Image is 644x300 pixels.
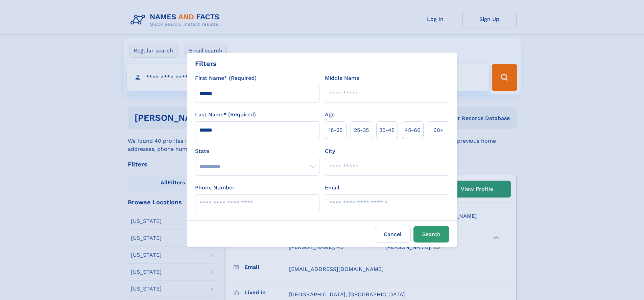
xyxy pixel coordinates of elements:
[325,111,335,119] label: Age
[195,184,235,192] label: Phone Number
[375,226,411,243] label: Cancel
[195,59,217,69] div: Filters
[195,111,256,119] label: Last Name* (Required)
[325,147,335,155] label: City
[325,184,339,192] label: Email
[379,126,395,134] span: 35‑45
[354,126,369,134] span: 25‑35
[195,74,257,82] label: First Name* (Required)
[413,226,449,243] button: Search
[329,126,342,134] span: 18‑25
[195,147,319,155] label: State
[325,74,359,82] label: Middle Name
[433,126,444,134] span: 60+
[405,126,421,134] span: 45‑60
